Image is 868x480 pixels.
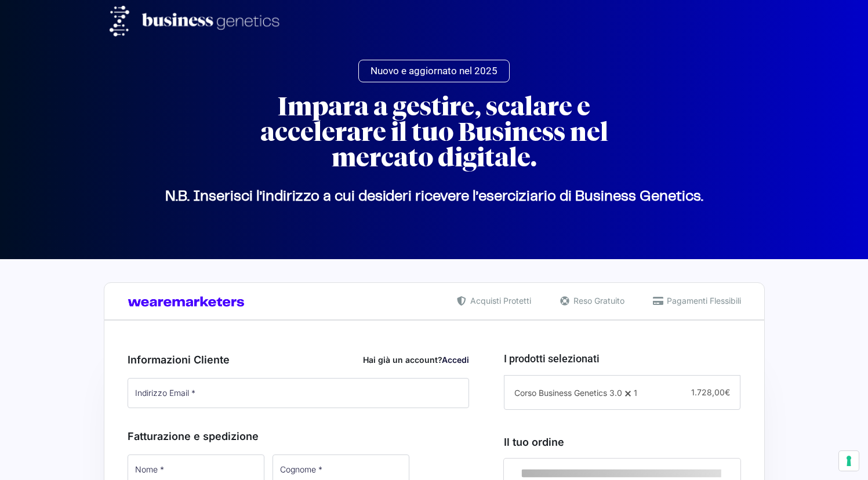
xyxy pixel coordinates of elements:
[839,451,859,471] button: Le tue preferenze relative al consenso per le tecnologie di tracciamento
[358,60,510,82] a: Nuovo e aggiornato nel 2025
[504,434,740,450] h3: Il tuo ordine
[442,355,469,365] a: Accedi
[504,351,740,366] h3: I prodotti selezionati
[128,378,470,408] input: Indirizzo Email *
[128,352,470,368] h3: Informazioni Cliente
[110,197,759,197] p: N.B. Inserisci l’indirizzo a cui desideri ricevere l’eserciziario di Business Genetics.
[371,66,497,76] span: Nuovo e aggiornato nel 2025
[226,94,643,170] h2: Impara a gestire, scalare e accelerare il tuo Business nel mercato digitale.
[725,387,730,397] span: €
[571,294,624,307] span: Reso Gratuito
[514,388,622,398] span: Corso Business Genetics 3.0
[467,294,531,307] span: Acquisti Protetti
[691,387,730,397] span: 1.728,00
[664,294,741,307] span: Pagamenti Flessibili
[634,388,637,398] span: 1
[9,435,44,470] iframe: Customerly Messenger Launcher
[128,428,470,444] h3: Fatturazione e spedizione
[363,354,469,366] div: Hai già un account?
